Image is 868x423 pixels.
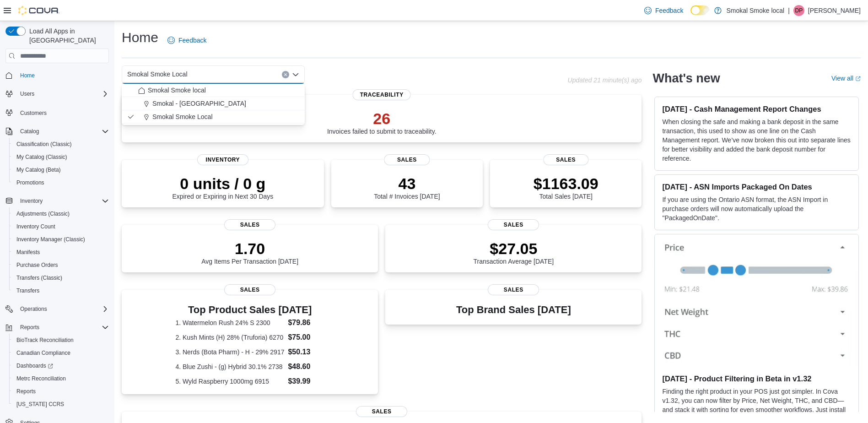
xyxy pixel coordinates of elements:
[9,220,113,233] button: Inventory Count
[16,88,109,99] span: Users
[353,89,411,100] span: Traceability
[9,246,113,259] button: Manifests
[488,284,539,295] span: Sales
[456,304,571,315] h3: Top Brand Sales [DATE]
[13,152,109,163] span: My Catalog (Classic)
[543,154,588,165] span: Sales
[152,112,213,121] span: Smokal Smoke Local
[288,347,324,358] dd: $50.13
[175,318,284,327] dt: 1. Watermelon Rush 24% S 2300
[662,104,851,114] h3: [DATE] - Cash Management Report Changes
[474,239,554,265] div: Transaction Average [DATE]
[201,239,298,265] div: Avg Items Per Transaction [DATE]
[16,322,43,333] button: Reports
[16,304,109,315] span: Operations
[127,69,188,80] span: Smokal Smoke Local
[662,195,851,222] p: If you are using the Ontario ASN format, the ASN Import in purchase orders will now automatically...
[16,166,61,174] span: My Catalog (Beta)
[690,5,710,15] input: Dark Mode
[13,347,74,358] a: Canadian Compliance
[13,399,68,410] a: [US_STATE] CCRS
[13,177,48,188] a: Promotions
[16,236,85,243] span: Inventory Manager (Classic)
[9,207,113,220] button: Adjustments (Classic)
[356,406,407,417] span: Sales
[13,234,109,245] span: Inventory Manager (Classic)
[122,97,305,110] button: Smokal - [GEOGRAPHIC_DATA]
[16,223,55,230] span: Inventory Count
[18,6,59,15] img: Cova
[534,174,598,193] p: $1163.09
[16,261,58,269] span: Purchase Orders
[13,373,109,384] span: Metrc Reconciliation
[175,333,284,342] dt: 2. Kush Mints (H) 28% (Truforia) 6270
[9,398,113,411] button: [US_STATE] CCRS
[13,335,77,346] a: BioTrack Reconciliation
[16,108,50,119] a: Customers
[16,287,39,294] span: Transfers
[16,153,67,161] span: My Catalog (Classic)
[13,285,109,296] span: Transfers
[690,15,691,16] span: Dark Mode
[9,176,113,189] button: Promotions
[16,375,66,382] span: Metrc Reconciliation
[178,36,206,45] span: Feedback
[16,336,74,344] span: BioTrack Reconciliation
[795,5,803,16] span: DP
[13,347,109,358] span: Canadian Compliance
[662,182,851,191] h3: [DATE] - ASN Imports Packaged On Dates
[13,247,43,258] a: Manifests
[16,107,109,118] span: Customers
[13,221,59,232] a: Inventory Count
[13,139,109,150] span: Classification (Classic)
[13,208,109,219] span: Adjustments (Classic)
[288,332,324,343] dd: $75.00
[16,401,64,408] span: [US_STATE] CCRS
[2,195,113,207] button: Inventory
[282,71,289,78] button: Clear input
[9,284,113,297] button: Transfers
[152,99,246,108] span: Smokal - [GEOGRAPHIC_DATA]
[13,247,109,258] span: Manifests
[808,5,861,16] p: [PERSON_NAME]
[2,87,113,100] button: Users
[172,174,273,193] p: 0 units / 0 g
[16,70,38,81] a: Home
[122,110,305,124] button: Smokal Smoke Local
[384,154,430,165] span: Sales
[16,388,36,395] span: Reports
[726,5,784,16] p: Smokal Smoke local
[16,141,72,148] span: Classification (Classic)
[13,272,66,283] a: Transfers (Classic)
[13,164,65,175] a: My Catalog (Beta)
[9,372,113,385] button: Metrc Reconciliation
[9,385,113,398] button: Reports
[288,376,324,387] dd: $39.99
[13,164,109,175] span: My Catalog (Beta)
[488,219,539,230] span: Sales
[9,334,113,347] button: BioTrack Reconciliation
[20,128,39,135] span: Catalog
[13,208,73,219] a: Adjustments (Classic)
[374,174,440,200] div: Total # Invoices [DATE]
[9,259,113,271] button: Purchase Orders
[788,5,790,16] p: |
[13,360,57,371] a: Dashboards
[26,27,109,45] span: Load All Apps in [GEOGRAPHIC_DATA]
[9,233,113,246] button: Inventory Manager (Classic)
[13,260,62,271] a: Purchase Orders
[20,197,43,205] span: Inventory
[13,221,109,232] span: Inventory Count
[175,304,324,315] h3: Top Product Sales [DATE]
[662,374,851,383] h3: [DATE] - Product Filtering in Beta in v1.32
[16,88,38,99] button: Users
[224,284,275,295] span: Sales
[175,347,284,357] dt: 3. Nerds (Bota Pharm) - H - 29% 2917
[13,177,109,188] span: Promotions
[2,106,113,119] button: Customers
[16,126,43,137] button: Catalog
[855,76,861,81] svg: External link
[16,195,109,206] span: Inventory
[9,271,113,284] button: Transfers (Classic)
[16,179,44,186] span: Promotions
